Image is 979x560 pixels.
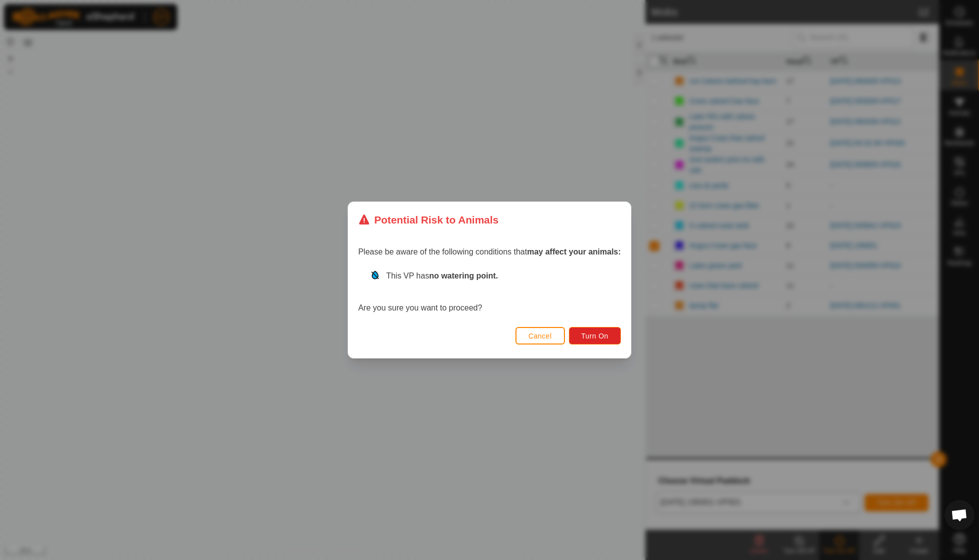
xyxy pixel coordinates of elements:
[386,271,498,280] span: This VP has
[358,270,621,314] div: Are you sure you want to proceed?
[569,327,621,344] button: Turn On
[528,332,552,340] span: Cancel
[581,332,608,340] span: Turn On
[945,500,975,530] div: Open chat
[527,247,621,256] strong: may affect your animals:
[358,212,498,227] div: Potential Risk to Animals
[429,271,498,280] strong: no watering point.
[358,247,621,256] span: Please be aware of the following conditions that
[515,327,565,344] button: Cancel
